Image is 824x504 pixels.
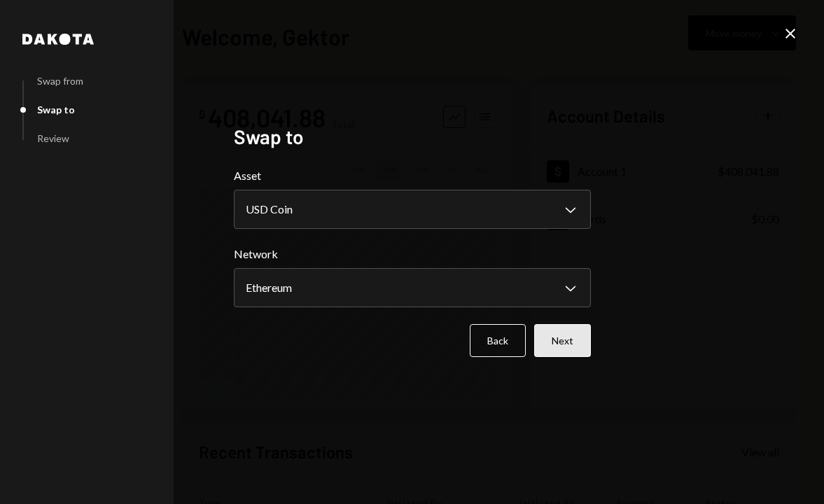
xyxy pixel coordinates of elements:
button: Next [534,324,591,357]
label: Network [234,246,591,262]
button: Back [470,324,526,357]
h2: Swap to [234,123,591,150]
div: Review [37,132,69,144]
label: Asset [234,167,591,184]
div: Swap to [37,104,75,115]
button: Network [234,268,591,307]
button: Asset [234,190,591,229]
div: Swap from [37,75,83,87]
